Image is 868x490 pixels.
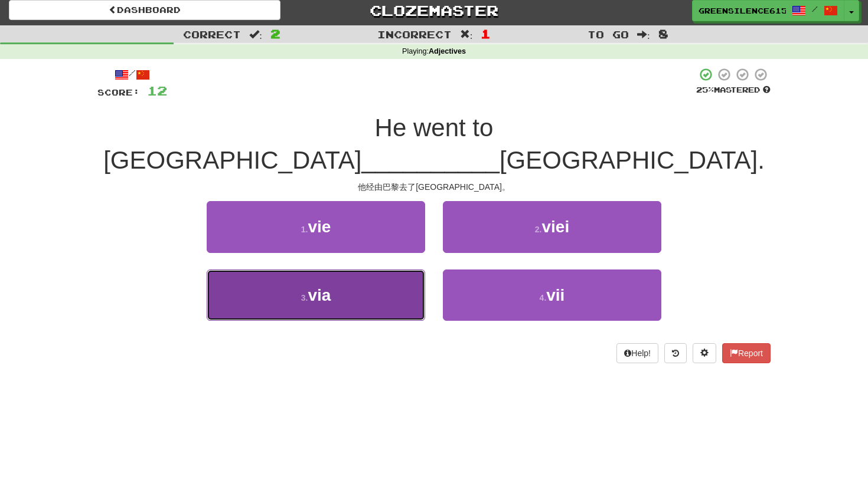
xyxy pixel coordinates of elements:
[588,28,629,40] span: To go
[658,27,668,41] span: 8
[97,87,140,97] span: Score:
[443,201,661,252] button: 2.viei
[460,29,473,40] span: :
[481,27,491,41] span: 1
[696,85,771,96] div: Mastered
[249,29,262,40] span: :
[664,343,687,363] button: Round history (alt+y)
[443,269,661,321] button: 4.vii
[301,293,308,302] small: 3 .
[722,343,771,363] button: Report
[308,218,331,236] span: vie
[699,5,786,16] span: GreenSilence6157
[377,28,452,40] span: Incorrect
[812,5,818,13] span: /
[637,29,650,40] span: :
[500,146,765,174] span: [GEOGRAPHIC_DATA].
[361,146,500,174] span: __________
[207,201,425,252] button: 1.vie
[308,286,331,304] span: via
[147,83,167,98] span: 12
[616,343,658,363] button: Help!
[540,293,547,302] small: 4 .
[429,47,466,55] strong: Adjectives
[97,181,771,193] div: 他经由巴黎去了[GEOGRAPHIC_DATA]。
[97,67,167,82] div: /
[207,269,425,321] button: 3.via
[183,28,241,40] span: Correct
[541,218,569,236] span: viei
[535,225,542,234] small: 2 .
[103,114,493,174] span: He went to [GEOGRAPHIC_DATA]
[696,85,714,94] span: 25 %
[546,286,564,304] span: vii
[301,225,308,234] small: 1 .
[270,27,280,41] span: 2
